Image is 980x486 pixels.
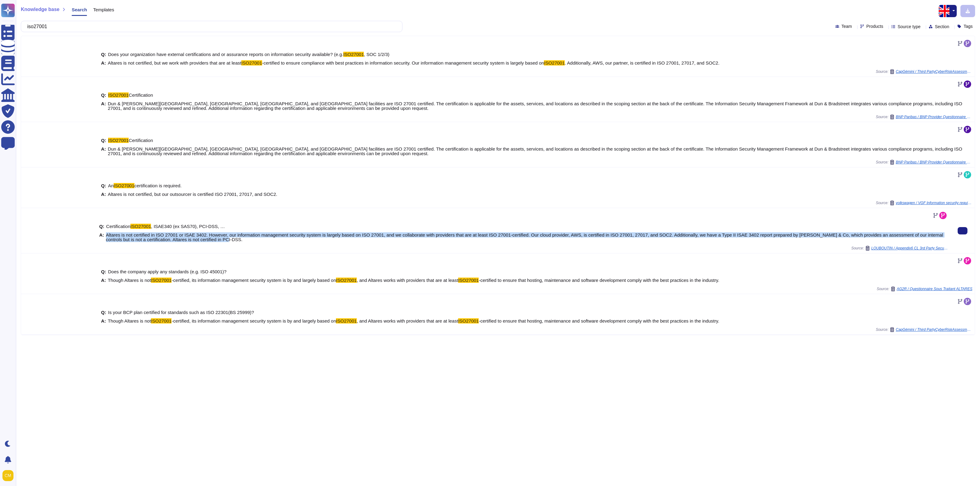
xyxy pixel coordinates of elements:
b: A: [101,192,106,196]
mark: ISO27001 [114,183,134,188]
span: Altares is not certified, but our outsourcer is certified ISO 27001, 27017, and SOC2. [108,192,277,197]
span: Though Altares is not [108,278,151,283]
mark: ISO27001 [241,60,262,65]
span: Source: [876,160,972,165]
mark: ISO27001 [343,52,364,57]
span: , and Altares works with providers that are at least [357,278,458,283]
mark: ISO27001 [151,318,172,323]
span: Source: [876,114,972,119]
b: A: [101,319,106,323]
span: BNP Paribas / BNP Provider Questionnaire Generic Due Diligence Altares [896,115,972,119]
b: A: [101,61,106,65]
span: -certified to ensure that hosting, maintenance and software development comply with the best prac... [479,318,719,323]
b: A: [101,101,106,110]
b: Q: [101,52,106,57]
span: Dun & [PERSON_NAME][GEOGRAPHIC_DATA], [GEOGRAPHIC_DATA], [GEOGRAPHIC_DATA], and [GEOGRAPHIC_DATA]... [108,146,962,156]
span: Source: [876,327,972,332]
span: AG2R / Questionnaire Sous Traitant ALTARES [897,287,972,291]
b: Q: [101,310,106,315]
mark: ISO27001 [336,318,357,323]
span: Though Altares is not [108,318,151,323]
span: CapGémini / Third PartyCyberRiskAssessmentQuestions Altares [896,328,972,331]
mark: ISO27001 [108,138,129,143]
input: Search a question or template... [24,21,396,32]
span: Certification [129,92,153,98]
img: en [939,5,951,17]
b: A: [99,233,104,242]
span: Does your organization have external certifications and or assurance reports on information secur... [108,52,343,57]
span: LOUBOUTIN / Appendix6 CL 3rd Party Security Questionnaire V1.1 [871,246,948,250]
span: Certification [106,224,130,229]
span: Templates [93,7,114,12]
span: Search [72,7,87,12]
b: Q: [101,138,106,143]
mark: ISO27001 [151,278,172,283]
span: CapGémini / Third PartyCyberRiskAssessmentQuestions Altares [896,70,972,73]
span: volkswagen / VGF Information security requirement third party PRESTATAIRE (1) [896,201,972,205]
span: Source: [876,200,972,205]
span: BNP Paribas / BNP Provider Questionnaire Generic Due Diligence Altares [896,160,972,164]
span: Does the company apply any standards (e.g. ISO 45001)? [108,269,227,274]
span: -certified, its information management security system is by and largely based on [171,318,336,323]
span: Team [842,24,852,28]
span: Products [866,24,883,28]
span: Dun & [PERSON_NAME][GEOGRAPHIC_DATA], [GEOGRAPHIC_DATA], [GEOGRAPHIC_DATA], and [GEOGRAPHIC_DATA]... [108,101,962,111]
span: Altares is not certified in ISO 27001 or ISAE 3402. However, our information management security ... [106,232,943,242]
span: Source: [877,286,972,291]
span: -certified to ensure compliance with best practices in information security. Our information mana... [262,60,544,65]
mark: ISO27001 [544,60,565,65]
b: Q: [99,224,104,229]
b: Q: [101,269,106,274]
span: certification is required. [134,183,182,188]
img: user [2,470,13,481]
span: Source: [876,69,972,74]
mark: ISO27001 [458,318,479,323]
span: Tags [963,24,973,28]
span: Source type [898,24,921,29]
mark: ISO27001 [130,224,151,229]
span: , SOC 1/2/3) [364,52,389,57]
mark: ISO27001 [336,278,357,283]
span: Certification [129,138,153,143]
b: Q: [101,183,106,188]
span: , ISAE340 (ex SAS70), PCI-DSS, … [151,224,225,229]
span: -certified to ensure that hosting, maintenance and software development comply with the best prac... [479,278,719,283]
b: A: [101,147,106,156]
span: -certified, its information management security system is by and largely based on [171,278,336,283]
span: . Additionally, AWS, our partner, is certified in ISO 27001, 27017, and SOC2. [565,60,719,65]
span: Is your BCP plan certified for standards such as ISO 22301(BS 25999)? [108,310,254,315]
button: user [1,469,18,482]
span: An [108,183,114,188]
span: Knowledge base [21,7,59,12]
span: Source: [851,246,948,251]
span: Section [935,24,949,29]
b: Q: [101,93,106,97]
span: Altares is not certified, but we work with providers that are at least [108,60,241,65]
mark: ISO27001 [458,278,479,283]
b: A: [101,278,106,282]
mark: ISO27001 [108,92,129,98]
span: , and Altares works with providers that are at least [357,318,458,323]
